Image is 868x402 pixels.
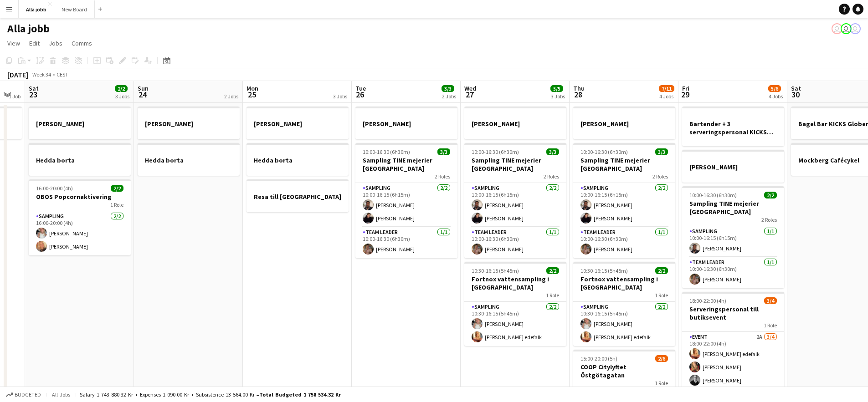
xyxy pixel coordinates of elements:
[247,107,349,139] app-job-card: [PERSON_NAME]
[49,39,62,47] span: Jobs
[655,292,668,299] span: 1 Role
[463,89,476,100] span: 27
[573,143,675,258] app-job-card: 10:00-16:30 (6h30m)3/3Sampling TINE mejerier [GEOGRAPHIC_DATA]2 RolesSampling2/210:00-16:15 (6h15...
[247,179,349,212] app-job-card: Resa till [GEOGRAPHIC_DATA]
[682,257,784,288] app-card-role: Team Leader1/110:00-16:30 (6h30m)[PERSON_NAME]
[551,93,565,100] div: 3 Jobs
[333,93,347,100] div: 3 Jobs
[138,120,240,128] h3: [PERSON_NAME]
[573,262,675,346] app-job-card: 10:30-16:15 (5h45m)2/2Fortnox vattensampling i [GEOGRAPHIC_DATA]1 RoleSampling2/210:30-16:15 (5h4...
[68,37,96,49] a: Comms
[546,267,559,274] span: 2/2
[768,85,781,92] span: 5/6
[689,192,737,198] span: 10:00-16:30 (6h30m)
[442,93,456,100] div: 2 Jobs
[19,0,54,18] button: Alla jobb
[259,391,341,398] span: Total Budgeted 1 758 534.32 kr
[29,143,131,176] app-job-card: Hedda borta
[464,143,566,258] app-job-card: 10:00-16:30 (6h30m)3/3Sampling TINE mejerier [GEOGRAPHIC_DATA]2 RolesSampling2/210:00-16:15 (6h15...
[472,267,519,274] span: 10:30-16:15 (5h45m)
[437,148,450,155] span: 3/3
[682,163,784,171] h3: [PERSON_NAME]
[550,85,563,92] span: 5/5
[655,267,668,274] span: 2/2
[29,120,131,128] h3: [PERSON_NAME]
[764,297,777,304] span: 3/4
[45,37,66,49] a: Jobs
[464,120,566,128] h3: [PERSON_NAME]
[682,305,784,321] h3: Serveringspersonal till butiksevent
[580,355,617,362] span: 15:00-20:00 (5h)
[573,107,675,139] div: [PERSON_NAME]
[50,391,72,398] span: All jobs
[682,120,784,136] h3: Bartender + 3 serveringspersonal KICKS Globen
[115,93,129,100] div: 3 Jobs
[72,39,92,47] span: Comms
[355,143,457,258] app-job-card: 10:00-16:30 (6h30m)3/3Sampling TINE mejerier [GEOGRAPHIC_DATA]2 RolesSampling2/210:00-16:15 (6h15...
[464,156,566,173] h3: Sampling TINE mejerier [GEOGRAPHIC_DATA]
[355,227,457,258] app-card-role: Team Leader1/110:00-16:30 (6h30m)[PERSON_NAME]
[682,107,784,146] app-job-card: Bartender + 3 serveringspersonal KICKS Globen
[464,227,566,258] app-card-role: Team Leader1/110:00-16:30 (6h30m)[PERSON_NAME]
[247,143,349,176] app-job-card: Hedda borta
[572,89,585,100] span: 28
[442,85,454,92] span: 3/3
[36,185,73,192] span: 16:00-20:00 (4h)
[472,148,519,155] span: 10:00-16:30 (6h30m)
[761,216,777,223] span: 2 Roles
[355,84,366,92] span: Tue
[573,363,675,379] h3: COOP Citylyftet Östgötagatan
[682,199,784,216] h3: Sampling TINE mejerier [GEOGRAPHIC_DATA]
[682,150,784,183] div: [PERSON_NAME]
[5,390,42,400] button: Budgeted
[464,275,566,291] h3: Fortnox vattensampling i [GEOGRAPHIC_DATA]
[29,107,131,139] app-job-card: [PERSON_NAME]
[464,262,566,346] app-job-card: 10:30-16:15 (5h45m)2/2Fortnox vattensampling i [GEOGRAPHIC_DATA]1 RoleSampling2/210:30-16:15 (5h4...
[138,156,240,164] h3: Hedda borta
[652,173,668,180] span: 2 Roles
[355,183,457,227] app-card-role: Sampling2/210:00-16:15 (6h15m)[PERSON_NAME][PERSON_NAME]
[7,70,28,79] div: [DATE]
[363,148,410,155] span: 10:00-16:30 (6h30m)
[29,84,39,92] span: Sat
[580,267,628,274] span: 10:30-16:15 (5h45m)
[791,84,801,92] span: Sat
[80,391,341,398] div: Salary 1 743 880.32 kr + Expenses 1 090.00 kr + Subsistence 13 564.00 kr =
[689,297,726,304] span: 18:00-22:00 (4h)
[29,39,40,47] span: Edit
[247,193,349,201] h3: Resa till [GEOGRAPHIC_DATA]
[29,179,131,255] app-job-card: 16:00-20:00 (4h)2/2OBOS Popcornaktivering1 RoleSampling2/216:00-20:00 (4h)[PERSON_NAME][PERSON_NAME]
[355,107,457,139] app-job-card: [PERSON_NAME]
[659,85,674,92] span: 7/11
[9,93,21,100] div: 1 Job
[764,192,777,198] span: 2/2
[7,39,20,47] span: View
[247,84,258,92] span: Mon
[29,193,131,201] h3: OBOS Popcornaktivering
[464,107,566,139] app-job-card: [PERSON_NAME]
[115,85,128,92] span: 2/2
[29,156,131,164] h3: Hedda borta
[247,120,349,128] h3: [PERSON_NAME]
[655,148,668,155] span: 3/3
[764,322,777,329] span: 1 Role
[136,89,149,100] span: 24
[15,392,41,398] span: Budgeted
[682,84,689,92] span: Fri
[464,84,476,92] span: Wed
[546,292,559,299] span: 1 Role
[655,380,668,387] span: 1 Role
[682,226,784,257] app-card-role: Sampling1/110:00-16:15 (6h15m)[PERSON_NAME]
[26,37,43,49] a: Edit
[247,156,349,164] h3: Hedda borta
